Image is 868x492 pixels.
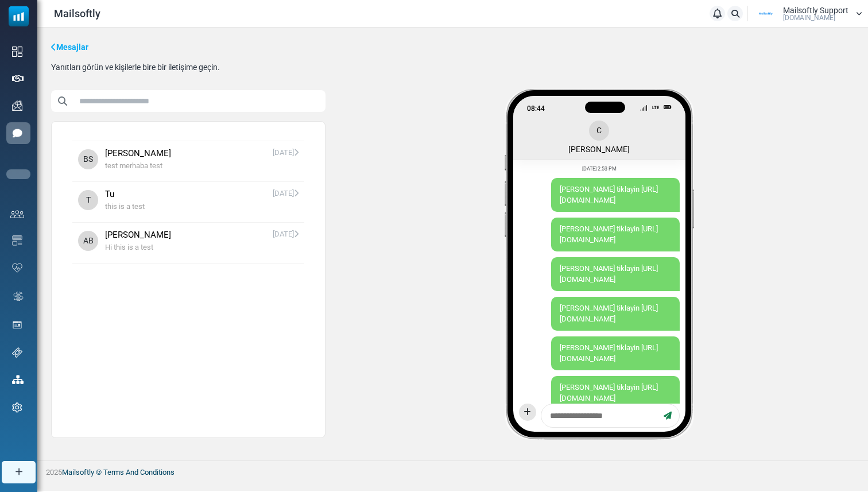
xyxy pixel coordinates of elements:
[105,228,171,242] a: [PERSON_NAME]
[12,402,22,413] img: settings-icon.svg
[10,210,24,218] img: contacts-icon.svg
[273,147,299,160] span: [DATE]
[54,6,100,21] span: Mailsoftly
[103,468,175,476] span: translation missing: tr.layouts.footer.terms_and_conditions
[12,320,22,330] img: landing_pages.svg
[783,6,848,14] span: Mailsoftly Support
[751,5,780,22] img: User Logo
[551,257,680,291] div: [PERSON_NAME] tiklayin [URL][DOMAIN_NAME]
[551,178,680,212] div: [PERSON_NAME] tiklayin [URL][DOMAIN_NAME]
[551,336,680,370] div: [PERSON_NAME] tiklayin [URL][DOMAIN_NAME]
[12,47,22,57] img: dashboard-icon.svg
[783,14,835,21] span: [DOMAIN_NAME]
[105,242,299,253] span: Hi this is a test
[37,460,868,481] footer: 2025
[652,104,659,111] span: LTE
[78,190,98,210] div: T
[519,165,680,173] div: [DATE] 2:53 PM
[12,290,25,303] img: workflow.svg
[273,228,299,242] span: [DATE]
[103,468,175,476] a: Terms And Conditions
[78,149,98,169] div: BS
[105,147,171,160] a: [PERSON_NAME]
[273,188,299,201] span: [DATE]
[105,201,299,212] span: this is a test
[551,376,680,410] div: [PERSON_NAME] tiklayin [URL][DOMAIN_NAME]
[51,63,220,72] div: Yanıtları görün ve kişilerle bire bir iletişime geçin.
[105,160,299,172] span: test merhaba test
[105,188,114,201] a: Tu
[12,100,22,111] img: campaigns-icon.png
[527,103,635,111] div: 08:44
[12,235,22,246] img: email-templates-icon.svg
[51,41,88,53] a: Mesajlar
[12,263,22,272] img: domain-health-icon.svg
[551,218,680,251] div: [PERSON_NAME] tiklayin [URL][DOMAIN_NAME]
[751,5,862,22] a: User Logo Mailsoftly Support [DOMAIN_NAME]
[12,347,22,358] img: support-icon.svg
[62,468,102,476] a: Mailsoftly ©
[12,128,22,138] img: sms-icon-active.png
[9,6,29,26] img: mailsoftly_icon_blue_white.svg
[78,231,98,251] div: AB
[551,297,680,331] div: [PERSON_NAME] tiklayin [URL][DOMAIN_NAME]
